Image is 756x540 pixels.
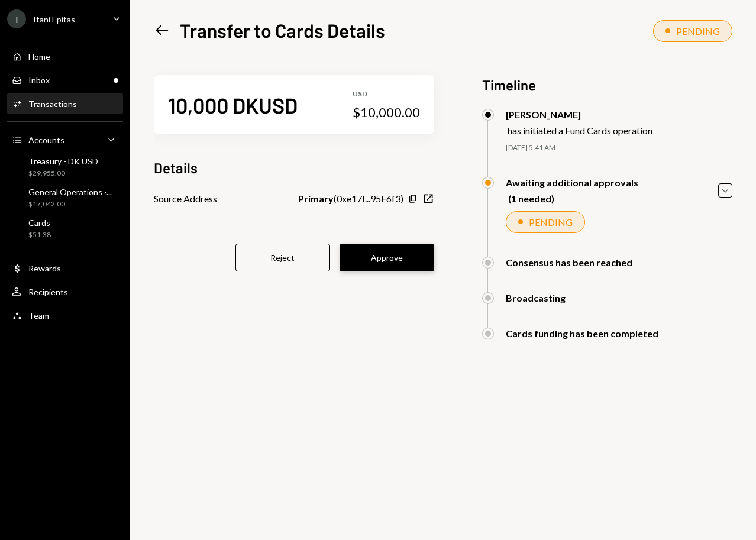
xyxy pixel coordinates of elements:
div: Cards funding has been completed [506,328,658,339]
div: 10,000 DKUSD [168,92,298,118]
div: Home [28,51,50,62]
a: Cards$51.38 [7,214,123,242]
div: Broadcasting [506,292,566,303]
div: USD [353,89,420,99]
div: PENDING [676,25,720,37]
div: Cards [28,218,51,228]
div: $29,955.00 [28,169,98,179]
div: ( 0xe17f...95F6f3 ) [298,192,403,206]
div: [DATE] 5:41 AM [506,143,733,153]
a: Recipients [7,281,123,302]
a: Treasury - DK USD$29,955.00 [7,153,123,181]
div: Source Address [154,192,217,206]
div: Rewards [28,263,61,273]
div: $51.38 [28,230,51,240]
a: General Operations -...$17,042.00 [7,183,123,212]
div: Transactions [28,99,77,109]
h3: Details [154,158,198,177]
b: Primary [298,192,334,206]
a: Team [7,305,123,326]
div: Treasury - DK USD [28,156,98,166]
div: Team [28,311,49,321]
div: I [7,9,26,28]
div: Consensus has been reached [506,257,632,268]
div: Recipients [28,287,68,297]
h1: Transfer to Cards Details [180,18,385,42]
h3: Timeline [482,75,733,95]
button: Approve [340,244,434,271]
div: PENDING [529,216,573,228]
div: Inbox [28,75,50,85]
a: Accounts [7,129,123,150]
button: Reject [235,244,330,271]
div: Accounts [28,135,64,145]
a: Transactions [7,93,123,114]
div: General Operations -... [28,187,112,197]
div: Itani Epitas [33,14,75,24]
div: $17,042.00 [28,199,112,209]
div: [PERSON_NAME] [506,109,652,120]
div: (1 needed) [508,193,638,204]
a: Rewards [7,257,123,279]
a: Home [7,46,123,67]
a: Inbox [7,69,123,90]
div: Awaiting additional approvals [506,177,638,188]
div: $10,000.00 [353,104,420,121]
div: has initiated a Fund Cards operation [508,125,652,136]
